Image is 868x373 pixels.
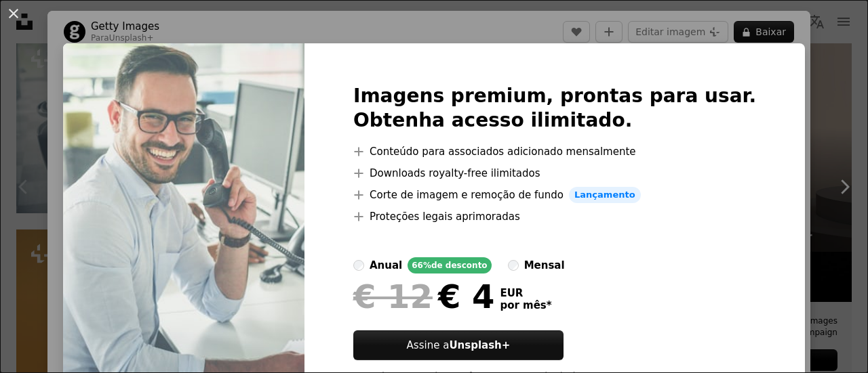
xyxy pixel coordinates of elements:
[353,144,756,160] li: Conteúdo para associados adicionado mensalmente
[524,257,565,273] div: mensal
[353,187,756,203] li: Corte de imagem e remoção de fundo
[370,257,402,273] div: anual
[353,330,564,360] button: Assine aUnsplash+
[508,260,519,271] input: mensal
[353,84,756,133] h2: Imagens premium, prontas para usar. Obtenha acesso ilimitado.
[353,279,494,314] div: € 4
[408,257,491,273] div: 66% de desconto
[353,260,364,271] input: anual66%de desconto
[353,165,756,181] li: Downloads royalty-free ilimitados
[353,279,433,314] span: € 12
[353,209,756,225] li: Proteções legais aprimoradas
[569,187,641,203] span: Lançamento
[500,299,551,311] span: por mês *
[449,339,510,351] strong: Unsplash+
[500,287,551,299] span: EUR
